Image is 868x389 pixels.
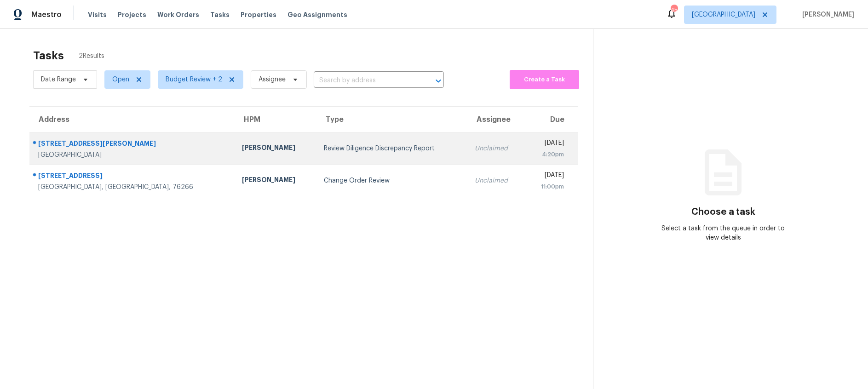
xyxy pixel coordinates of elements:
[692,10,755,19] span: [GEOGRAPHIC_DATA]
[210,11,230,18] span: Tasks
[41,75,76,84] span: Date Range
[38,150,227,160] div: [GEOGRAPHIC_DATA]
[38,183,227,192] div: [GEOGRAPHIC_DATA], [GEOGRAPHIC_DATA], 76266
[29,107,235,132] th: Address
[31,10,62,19] span: Maestro
[242,143,309,154] div: [PERSON_NAME]
[112,75,129,84] span: Open
[324,176,460,185] div: Change Order Review
[524,107,578,132] th: Due
[316,107,467,132] th: Type
[259,75,286,84] span: Assignee
[671,6,677,15] div: 45
[532,138,563,150] div: [DATE]
[88,10,107,19] span: Visits
[166,75,222,84] span: Budget Review + 2
[432,74,445,87] button: Open
[33,51,64,60] h2: Tasks
[510,70,579,89] button: Create a Task
[514,74,575,85] span: Create a Task
[118,10,146,19] span: Projects
[79,51,104,61] span: 2 Results
[475,176,517,185] div: Unclaimed
[242,175,309,187] div: [PERSON_NAME]
[475,144,517,153] div: Unclaimed
[314,74,418,88] input: Search by address
[799,10,854,19] span: [PERSON_NAME]
[532,182,563,191] div: 11:00pm
[38,171,227,183] div: [STREET_ADDRESS]
[241,10,276,19] span: Properties
[532,150,563,159] div: 4:20pm
[287,10,347,19] span: Geo Assignments
[658,224,788,242] div: Select a task from the queue in order to view details
[157,10,199,19] span: Work Orders
[467,107,525,132] th: Assignee
[532,171,563,182] div: [DATE]
[691,207,755,217] h3: Choose a task
[38,139,227,150] div: [STREET_ADDRESS][PERSON_NAME]
[235,107,316,132] th: HPM
[324,144,460,153] div: Review Diligence Discrepancy Report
